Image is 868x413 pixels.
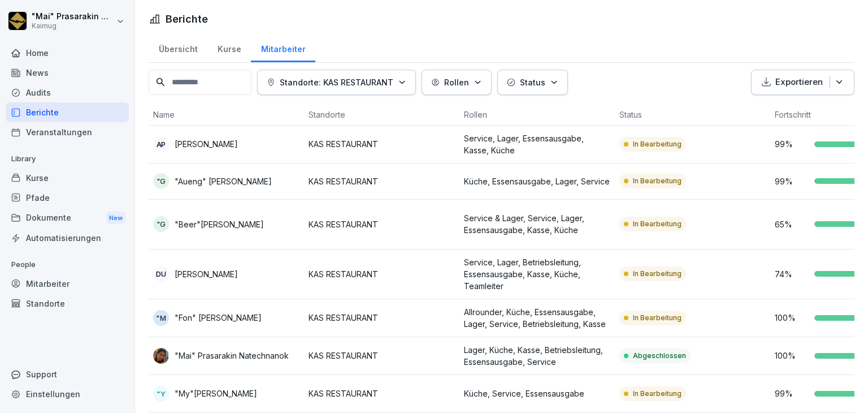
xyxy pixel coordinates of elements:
[615,104,770,126] th: Status
[633,139,682,149] p: In Bearbeitung
[520,76,545,88] p: Status
[32,12,114,21] p: "Mai" Prasarakin Natechnanok
[459,104,615,126] th: Rollen
[175,388,257,399] p: "My"[PERSON_NAME]
[775,76,823,89] p: Exportieren
[464,175,610,187] p: Küche, Essensausgabe, Lager, Service
[6,256,129,274] p: People
[309,312,455,324] p: KAS RESTAURANT
[309,268,455,280] p: KAS RESTAURANT
[175,268,238,280] p: [PERSON_NAME]
[149,33,207,62] a: Übersicht
[6,168,129,188] a: Kurse
[464,388,610,399] p: Küche, Service, Essensausgabe
[6,102,129,122] a: Berichte
[175,175,272,187] p: "Aueng" [PERSON_NAME]
[153,348,169,364] img: f3vrnbq1a0ja678kqe8p3mnu.png
[6,122,129,142] a: Veranstaltungen
[6,208,129,229] div: Dokumente
[6,63,129,83] a: News
[497,70,568,95] button: Status
[153,310,169,326] div: "M
[775,175,809,187] p: 99 %
[175,138,238,150] p: [PERSON_NAME]
[166,11,208,27] h1: Berichte
[309,218,455,230] p: KAS RESTAURANT
[633,176,682,186] p: In Bearbeitung
[304,104,459,126] th: Standorte
[633,351,686,361] p: Abgeschlossen
[6,188,129,208] a: Pfade
[6,83,129,102] a: Audits
[309,175,455,187] p: KAS RESTAURANT
[751,70,854,95] button: Exportieren
[207,33,251,62] a: Kurse
[153,136,169,152] div: AP
[775,312,809,324] p: 100 %
[153,386,169,402] div: "Y
[6,384,129,404] a: Einstellungen
[6,274,129,294] a: Mitarbeiter
[464,132,610,156] p: Service, Lager, Essensausgabe, Kasse, Küche
[6,150,129,168] p: Library
[6,294,129,313] a: Standorte
[175,312,262,324] p: "Fon" [PERSON_NAME]
[309,350,455,362] p: KAS RESTAURANT
[775,350,809,362] p: 100 %
[6,228,129,248] a: Automatisierungen
[153,266,169,282] div: DU
[32,22,114,30] p: Kaimug
[775,268,809,280] p: 74 %
[149,104,304,126] th: Name
[633,313,682,323] p: In Bearbeitung
[444,76,469,88] p: Rollen
[251,33,315,62] a: Mitarbeiter
[464,306,610,330] p: Allrounder, Küche, Essensausgabe, Lager, Service, Betriebsleitung, Kasse
[633,269,682,279] p: In Bearbeitung
[6,364,129,384] div: Support
[775,138,809,150] p: 99 %
[464,344,610,368] p: Lager, Küche, Kasse, Betriebsleitung, Essensausgabe, Service
[6,208,129,229] a: DokumenteNew
[464,256,610,292] p: Service, Lager, Betriebsleitung, Essensausgabe, Kasse, Küche, Teamleiter
[309,138,455,150] p: KAS RESTAURANT
[633,219,682,229] p: In Bearbeitung
[775,218,809,230] p: 65 %
[633,389,682,399] p: In Bearbeitung
[6,43,129,63] a: Home
[153,216,169,232] div: "G
[175,350,289,362] p: "Mai" Prasarakin Natechnanok
[175,218,264,230] p: "Beer"[PERSON_NAME]
[464,212,610,236] p: Service & Lager, Service, Lager, Essensausgabe, Kasse, Küche
[280,76,393,88] p: Standorte: KAS RESTAURANT
[106,212,125,225] div: New
[153,173,169,189] div: "G
[775,388,809,399] p: 99 %
[309,388,455,399] p: KAS RESTAURANT
[257,70,416,95] button: Standorte: KAS RESTAURANT
[422,70,492,95] button: Rollen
